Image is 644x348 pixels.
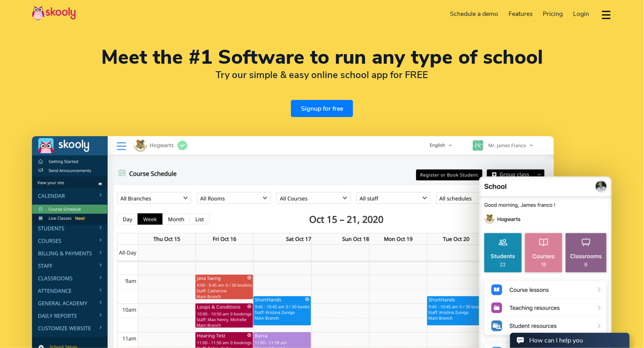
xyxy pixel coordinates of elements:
h2: Try our simple & easy online school app for FREE [32,69,612,81]
span: Login [573,10,589,18]
a: Schedule a demo [445,8,504,20]
a: Signup for free [291,100,353,117]
a: Login [568,8,594,20]
h1: Meet the #1 Software to run any type of school [32,48,612,67]
button: dropdown menu [601,6,612,24]
img: Skooly [32,5,76,21]
span: Pricing [543,10,563,18]
a: Pricing [538,8,568,20]
a: Features [503,8,538,20]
